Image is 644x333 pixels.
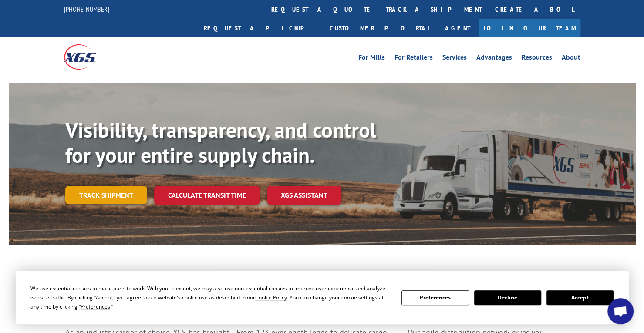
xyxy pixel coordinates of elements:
[65,186,147,204] a: Track shipment
[479,19,580,37] a: Join Our Team
[436,19,479,37] a: Agent
[562,54,580,64] a: About
[323,19,436,37] a: Customer Portal
[30,284,391,311] div: We use essential cookies to make our site work. With your consent, we may also use non-essential ...
[154,186,260,205] a: Calculate transit time
[267,186,341,205] a: XGS ASSISTANT
[394,54,433,64] a: For Retailers
[442,54,467,64] a: Services
[607,298,634,324] div: Open chat
[65,116,376,168] b: Visibility, transparency, and control for your entire supply chain.
[546,290,614,305] button: Accept
[522,54,552,64] a: Resources
[401,290,469,305] button: Preferences
[197,19,323,37] a: Request a pickup
[476,54,512,64] a: Advantages
[81,303,110,310] span: Preferences
[474,290,541,305] button: Decline
[64,5,109,13] a: [PHONE_NUMBER]
[358,54,385,64] a: For Mills
[255,294,287,301] span: Cookie Policy
[16,271,629,324] div: Cookie Consent Prompt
